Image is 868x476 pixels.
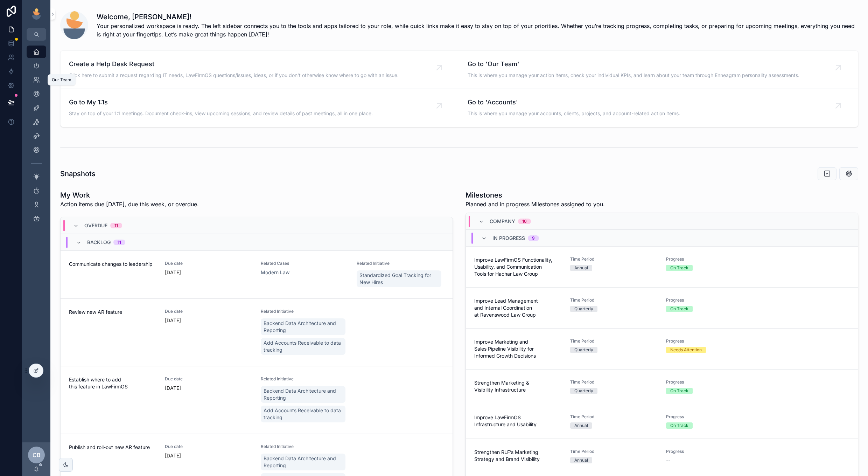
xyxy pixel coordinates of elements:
[22,41,50,234] div: scrollable content
[574,388,593,394] div: Quarterly
[61,251,453,299] a: Communicate changes to leadershipDue date[DATE]Related CasesModern LawRelated InitiativeStandardi...
[165,452,181,459] p: [DATE]
[61,366,453,434] a: Establish where to add this feature in LawFirmOSDue date[DATE]Related InitiativeBackend Data Arch...
[165,269,181,276] p: [DATE]
[97,12,858,22] h1: Welcome, [PERSON_NAME]!
[69,376,156,390] span: Establish where to add this feature in LawFirmOS
[261,309,348,314] span: Related Initiative
[264,407,343,421] span: Add Accounts Receivable to data tracking
[118,240,121,245] div: 11
[466,439,858,474] a: Strengthen RLF’s Marketing Strategy and Brand VisibilityTime PeriodAnnualProgress--
[60,200,199,208] p: Action items due [DATE], due this week, or overdue.
[465,200,605,208] span: Planned and in progress Milestones assigned to you.
[261,376,348,382] span: Related Initiative
[666,449,754,454] span: Progress
[261,406,345,422] a: Add Accounts Receivable to data tracking
[264,387,343,401] span: Backend Data Architecture and Reporting
[490,218,515,225] span: Company
[570,297,658,303] span: Time Period
[261,338,345,355] a: Add Accounts Receivable to data tracking
[570,338,658,344] span: Time Period
[69,309,156,316] span: Review new AR feature
[357,261,444,266] span: Related Initiative
[468,97,680,107] span: Go to 'Accounts'
[264,455,343,469] span: Backend Data Architecture and Reporting
[492,235,525,242] span: In Progress
[532,235,535,241] div: 9
[60,190,199,200] h1: My Work
[114,223,118,228] div: 11
[666,414,754,420] span: Progress
[574,347,593,353] div: Quarterly
[459,89,858,127] a: Go to 'Accounts'This is where you manage your accounts, clients, projects, and account-related ac...
[574,306,593,312] div: Quarterly
[474,256,562,277] span: Improve LawFirmOS Functionality, Usability, and Communication Tools for Hachar Law Group
[69,72,399,79] span: Click here to submit a request regarding IT needs, LawFirmOS questions/issues, ideas, or if you d...
[264,339,343,353] span: Add Accounts Receivable to data tracking
[69,444,156,451] span: Publish and roll-out new AR feature
[666,256,754,262] span: Progress
[465,190,605,200] h1: Milestones
[97,22,858,39] span: Your personalized workspace is ready. The left sidebar connects you to the tools and apps tailore...
[61,89,459,127] a: Go to My 1:1sStay on top of your 1:1 meetings. Document check-ins, view upcoming sessions, and re...
[459,51,858,89] a: Go to 'Our Team'This is where you manage your action items, check your individual KPIs, and learn...
[84,222,107,229] span: Overdue
[570,256,658,262] span: Time Period
[570,379,658,385] span: Time Period
[165,317,181,324] p: [DATE]
[261,261,348,266] span: Related Cases
[574,457,588,463] div: Annual
[69,97,373,107] span: Go to My 1:1s
[574,265,588,271] div: Annual
[261,454,345,470] a: Backend Data Architecture and Reporting
[264,320,343,334] span: Backend Data Architecture and Reporting
[466,404,858,439] a: Improve LawFirmOS Infrastructure and UsabilityTime PeriodAnnualProgressOn Track
[31,8,42,20] img: App logo
[33,451,41,459] span: CB
[61,299,453,366] a: Review new AR featureDue date[DATE]Related InitiativeBackend Data Architecture and ReportingAdd A...
[574,422,588,429] div: Annual
[468,110,680,117] span: This is where you manage your accounts, clients, projects, and account-related action items.
[670,388,688,394] div: On Track
[261,318,345,335] a: Backend Data Architecture and Reporting
[466,247,858,288] a: Improve LawFirmOS Functionality, Usability, and Communication Tools for Hachar Law GroupTime Peri...
[570,414,658,420] span: Time Period
[522,219,527,224] div: 10
[165,261,252,266] span: Due date
[666,297,754,303] span: Progress
[670,306,688,312] div: On Track
[670,422,688,429] div: On Track
[69,261,156,268] span: Communicate changes to leadership
[165,444,252,449] span: Due date
[87,239,111,246] span: Backlog
[357,270,441,287] a: Standardized Goal Tracking for New Hires
[474,414,562,428] span: Improve LawFirmOS Infrastructure and Usability
[474,338,562,359] span: Improve Marketing and Sales Pipeline Visibility for Informed Growth Decisions
[666,379,754,385] span: Progress
[666,457,670,464] span: --
[570,449,658,454] span: Time Period
[165,309,252,314] span: Due date
[69,110,373,117] span: Stay on top of your 1:1 meetings. Document check-ins, view upcoming sessions, and review details ...
[261,444,348,449] span: Related Initiative
[670,265,688,271] div: On Track
[165,385,181,392] p: [DATE]
[468,59,799,69] span: Go to 'Our Team'
[474,297,562,318] span: Improve Lead Management and Internal Coordination at Ravenswood Law Group
[165,376,252,382] span: Due date
[359,272,439,286] span: Standardized Goal Tracking for New Hires
[261,386,345,403] a: Backend Data Architecture and Reporting
[60,169,96,179] h1: Snapshots
[474,379,562,393] span: Strengthen Marketing & Visibility Infrastructure
[670,347,702,353] div: Needs Attention
[61,51,459,89] a: Create a Help Desk RequestClick here to submit a request regarding IT needs, LawFirmOS questions/...
[52,77,71,83] div: Our Team
[69,59,399,69] span: Create a Help Desk Request
[468,72,799,79] span: This is where you manage your action items, check your individual KPIs, and learn about your team...
[666,338,754,344] span: Progress
[261,269,289,276] a: Modern Law
[466,370,858,404] a: Strengthen Marketing & Visibility InfrastructureTime PeriodQuarterlyProgressOn Track
[466,288,858,329] a: Improve Lead Management and Internal Coordination at Ravenswood Law GroupTime PeriodQuarterlyProg...
[466,329,858,370] a: Improve Marketing and Sales Pipeline Visibility for Informed Growth DecisionsTime PeriodQuarterly...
